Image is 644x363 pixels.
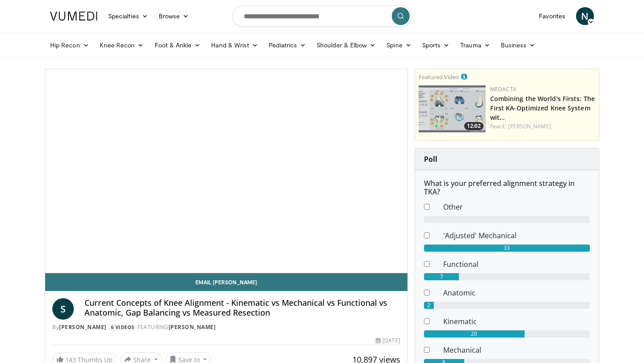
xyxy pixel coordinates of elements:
a: Knee Recon [94,36,149,54]
div: 33 [424,245,590,252]
a: Hip Recon [45,36,94,54]
a: Email [PERSON_NAME] [45,273,407,291]
a: Browse [153,7,195,25]
a: S [52,298,74,320]
a: 6 Videos [108,324,137,331]
div: By FEATURING [52,323,400,331]
a: Favorites [534,7,571,25]
dd: Mechanical [436,345,597,355]
img: VuMedi Logo [50,12,97,21]
a: Hand & Wrist [206,36,263,54]
a: E. [PERSON_NAME] [502,122,551,130]
a: Medacta [490,85,517,93]
div: 7 [424,273,459,280]
a: Combining the World’s Firsts: The First KA-Optimized Knee System wit… [490,94,595,122]
div: [DATE] [376,337,400,345]
h6: What is your preferred alignment strategy in TKA? [424,179,590,196]
strong: Poll [424,154,437,164]
input: Search topics, interventions [233,5,411,27]
a: Pediatrics [263,36,311,54]
a: [PERSON_NAME] [169,323,216,331]
video-js: Video Player [45,69,407,273]
a: N [576,7,594,25]
a: Business [496,36,541,54]
a: Trauma [455,36,496,54]
dd: Anatomic [436,287,597,298]
dd: 'Adjusted' Mechanical [436,230,597,241]
a: Sports [417,36,455,54]
span: 12:02 [464,122,483,130]
h4: Current Concepts of Knee Alignment - Kinematic vs Mechanical vs Functional vs Anatomic, Gap Balan... [85,298,400,317]
dd: Kinematic [436,316,597,327]
img: aaf1b7f9-f888-4d9f-a252-3ca059a0bd02.150x105_q85_crop-smart_upscale.jpg [419,85,486,132]
div: Feat. [490,122,595,131]
small: Featured Video [419,73,459,81]
dd: Functional [436,259,597,270]
div: 2 [424,302,434,309]
a: 12:02 [419,85,486,132]
a: Shoulder & Elbow [311,36,381,54]
dd: Other [436,202,597,212]
div: 20 [424,330,525,338]
a: [PERSON_NAME] [59,323,106,331]
a: Foot & Ankle [149,36,206,54]
a: Specialties [103,7,153,25]
a: Spine [381,36,416,54]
